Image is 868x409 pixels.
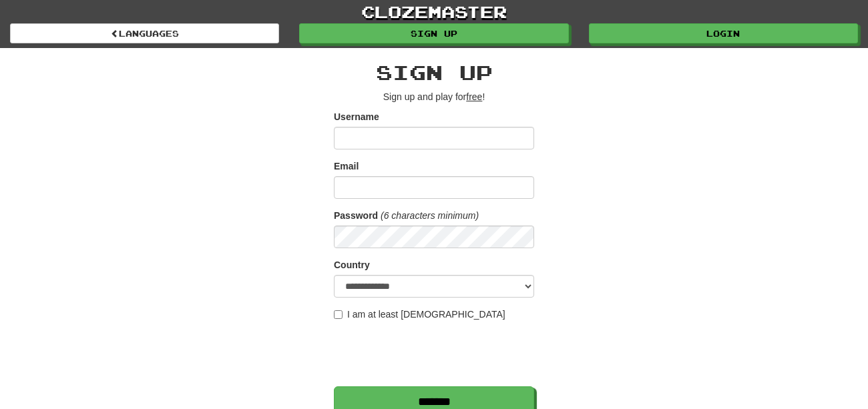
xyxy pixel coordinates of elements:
[466,91,482,102] u: free
[334,308,505,321] label: I am at least [DEMOGRAPHIC_DATA]
[334,258,370,272] label: Country
[334,328,537,380] iframe: reCAPTCHA
[334,159,359,173] label: Email
[381,210,479,221] em: (6 characters minimum)
[334,310,343,319] input: I am at least [DEMOGRAPHIC_DATA]
[10,23,279,43] a: Languages
[334,90,534,103] p: Sign up and play for !
[299,23,568,43] a: Sign up
[334,61,534,83] h2: Sign up
[334,110,379,123] label: Username
[589,23,858,43] a: Login
[334,209,378,222] label: Password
